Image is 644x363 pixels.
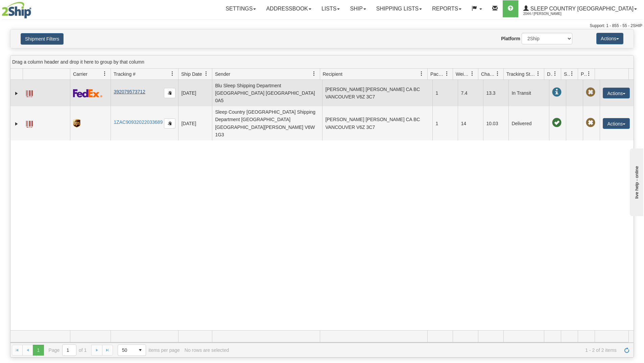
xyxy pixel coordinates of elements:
[345,0,371,17] a: Ship
[492,68,503,80] a: Charge filter column settings
[164,118,175,129] button: Copy to clipboard
[581,71,587,77] span: Pickup Status
[441,68,453,80] a: Packages filter column settings
[118,344,180,356] span: items per page
[114,89,145,94] a: 392079573712
[99,68,111,80] a: Carrier filter column settings
[181,71,202,77] span: Ship Date
[508,106,549,140] td: Delivered
[506,71,536,77] span: Tracking Status
[220,0,261,17] a: Settings
[212,106,322,140] td: Sleep Country [GEOGRAPHIC_DATA] Shipping Department [GEOGRAPHIC_DATA] [GEOGRAPHIC_DATA][PERSON_NA...
[603,88,630,98] button: Actions
[547,71,553,77] span: Delivery Status
[371,0,427,17] a: Shipping lists
[483,106,508,140] td: 10.03
[212,80,322,106] td: Blu Sleep Shipping Department [GEOGRAPHIC_DATA] [GEOGRAPHIC_DATA] 0A5
[114,71,136,77] span: Tracking #
[26,118,33,129] a: Label
[261,0,316,17] a: Addressbook
[73,89,102,97] img: 2 - FedEx Express®
[185,347,229,353] div: No rows are selected
[508,80,549,106] td: In Transit
[13,90,20,97] a: Expand
[200,68,212,80] a: Ship Date filter column settings
[323,71,342,77] span: Recipient
[603,118,630,129] button: Actions
[586,118,595,128] span: Pickup Not Assigned
[481,71,495,77] span: Charge
[458,80,483,106] td: 7.4
[416,68,427,80] a: Recipient filter column settings
[26,87,33,98] a: Label
[118,344,146,356] span: Page sizes drop down
[135,345,146,356] span: select
[552,118,562,128] span: On time
[549,68,561,80] a: Delivery Status filter column settings
[501,35,520,42] label: Platform
[178,106,212,140] td: [DATE]
[322,80,432,106] td: [PERSON_NAME] [PERSON_NAME] CA BC VANCOUVER V6Z 3C7
[432,106,458,140] td: 1
[564,71,570,77] span: Shipment Issues
[621,345,632,356] a: Refresh
[49,344,87,356] span: Page of 1
[532,68,544,80] a: Tracking Status filter column settings
[114,119,163,125] a: 1ZAC90932022033689
[21,33,64,45] button: Shipment Filters
[13,120,20,127] a: Expand
[456,71,470,77] span: Weight
[215,71,230,77] span: Sender
[164,88,175,98] button: Copy to clipboard
[2,23,642,29] div: Support: 1 - 855 - 55 - 2SHIP
[63,345,76,356] input: Page 1
[518,0,642,17] a: Sleep Country [GEOGRAPHIC_DATA] 2044 / [PERSON_NAME]
[178,80,212,106] td: [DATE]
[2,2,31,19] img: logo2044.jpg
[458,106,483,140] td: 14
[586,88,595,97] span: Pickup Not Assigned
[529,6,634,12] span: Sleep Country [GEOGRAPHIC_DATA]
[33,345,44,356] span: Page 1
[566,68,578,80] a: Shipment Issues filter column settings
[316,0,345,17] a: Lists
[432,80,458,106] td: 1
[628,147,643,216] iframe: chat widget
[430,71,445,77] span: Packages
[322,106,432,140] td: [PERSON_NAME] [PERSON_NAME] CA BC VANCOUVER V6Z 3C7
[10,55,634,69] div: grid grouping header
[167,68,178,80] a: Tracking # filter column settings
[234,347,617,353] span: 1 - 2 of 2 items
[122,347,131,354] span: 50
[73,71,88,77] span: Carrier
[552,88,562,97] span: In Transit
[308,68,320,80] a: Sender filter column settings
[5,6,63,11] div: live help - online
[427,0,467,17] a: Reports
[523,10,574,17] span: 2044 / [PERSON_NAME]
[483,80,508,106] td: 13.3
[467,68,478,80] a: Weight filter column settings
[596,33,623,44] button: Actions
[583,68,595,80] a: Pickup Status filter column settings
[73,119,80,128] img: 8 - UPS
